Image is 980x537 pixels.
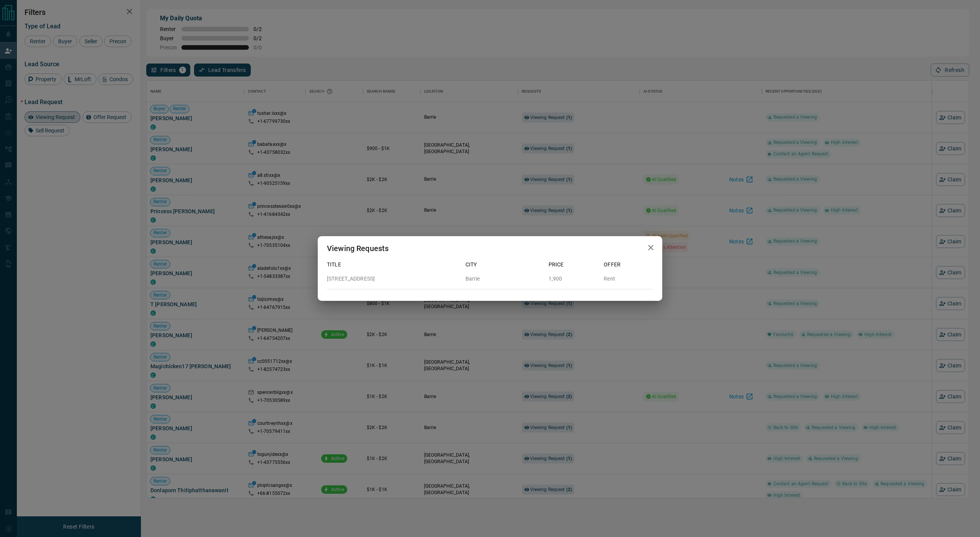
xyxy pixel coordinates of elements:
h2: Viewing Requests [318,236,398,261]
p: [STREET_ADDRESS] [327,275,459,283]
p: Title [327,261,459,269]
p: Barrie [465,275,542,283]
p: Offer [604,261,653,269]
p: City [465,261,542,269]
p: Price [549,261,598,269]
p: Rent [604,275,653,283]
p: 1,900 [549,275,598,283]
